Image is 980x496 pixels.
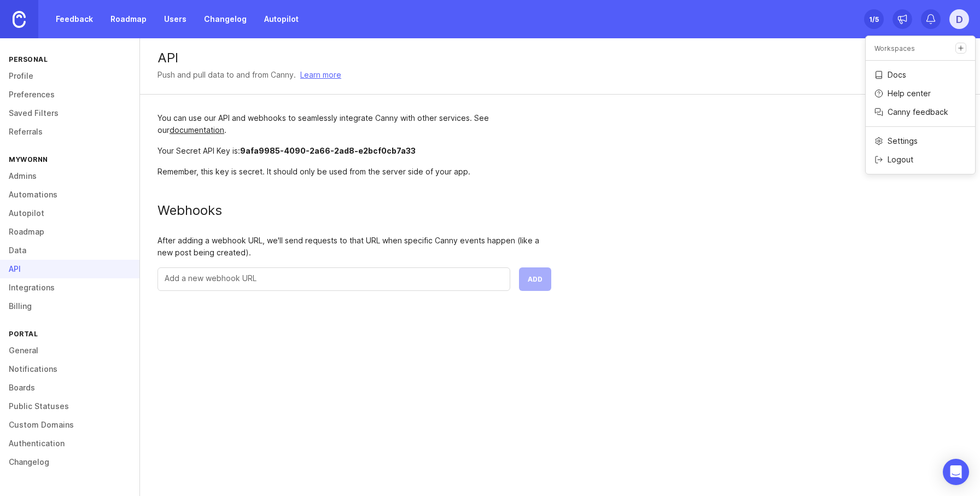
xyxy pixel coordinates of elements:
[866,85,975,102] a: Help center
[955,43,966,54] a: Create a new workspace
[157,69,296,81] div: Push and pull data to and from Canny.
[157,51,962,65] div: API
[165,272,503,284] input: Add a new webhook URL
[300,69,341,81] a: Learn more
[888,154,913,165] p: Logout
[949,9,969,29] button: D
[888,88,931,99] p: Help center
[170,125,224,135] a: documentation
[866,66,975,84] a: Docs
[49,9,100,29] a: Feedback
[888,69,906,80] p: Docs
[888,136,918,147] p: Settings
[157,9,193,29] a: Users
[104,9,153,29] a: Roadmap
[157,204,551,217] div: Webhooks
[157,145,551,157] div: Your Secret API Key is:
[866,103,975,121] a: Canny feedback
[240,146,416,155] span: 9afa9985-4090-2a66-2ad8-e2bcf0cb7a33
[13,11,26,28] img: Canny Home
[197,9,253,29] a: Changelog
[258,9,305,29] a: Autopilot
[157,235,551,259] div: After adding a webhook URL, we'll send requests to that URL when specific Canny events happen (li...
[157,166,551,178] div: Remember, this key is secret. It should only be used from the server side of your app.
[866,132,975,150] a: Settings
[943,459,969,485] div: Open Intercom Messenger
[157,112,551,136] div: You can use our API and webhooks to seamlessly integrate Canny with other services. See our .
[864,9,884,29] button: 1/5
[874,44,915,53] p: Workspaces
[869,11,879,27] div: 1 /5
[888,107,948,118] p: Canny feedback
